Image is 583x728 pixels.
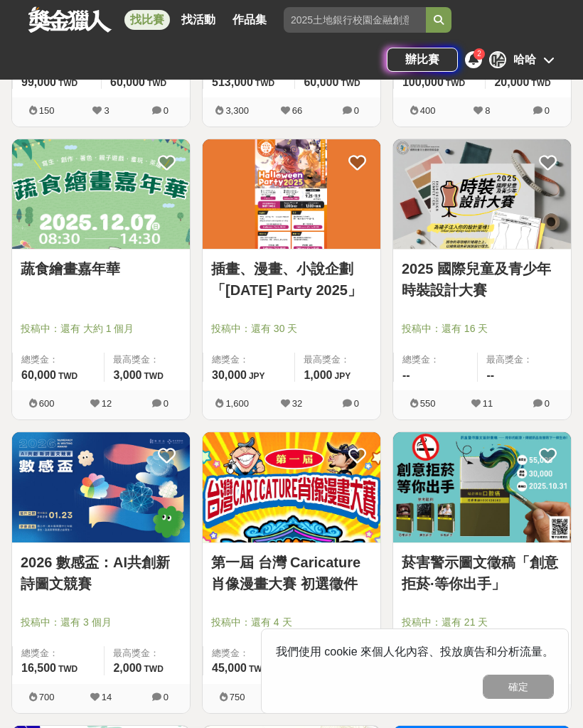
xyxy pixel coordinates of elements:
a: 第一屆 台灣 Caricature 肖像漫畫大賽 初選徵件 [211,552,372,594]
span: 16,500 [21,662,56,674]
span: 66 [292,105,302,116]
span: -- [402,369,410,381]
span: 0 [354,105,359,116]
div: 哈 [489,51,506,68]
a: Cover Image [203,432,380,542]
span: 最高獎金： [113,353,181,367]
span: 20,000 [494,76,529,88]
span: TWD [58,371,77,381]
span: TWD [144,371,163,381]
span: 1,000 [304,369,332,381]
a: 2025 國際兒童及青少年時裝設計大賽 [402,258,562,301]
span: TWD [531,78,550,88]
span: 750 [230,692,245,702]
span: 0 [164,105,169,116]
span: 0 [545,105,550,116]
span: 30,000 [212,369,247,381]
span: 0 [164,692,169,702]
span: 3 [104,105,109,116]
span: TWD [58,78,77,88]
a: Cover Image [393,139,571,250]
span: 總獎金： [21,353,95,367]
span: TWD [249,664,268,674]
span: TWD [147,78,166,88]
a: 辦比賽 [387,48,458,72]
span: JPY [334,371,351,381]
a: 蔬食繪畫嘉年華 [21,258,181,279]
span: 投稿中：還有 16 天 [402,321,562,336]
span: 總獎金： [402,353,469,367]
span: 投稿中：還有 21 天 [402,615,562,630]
a: Cover Image [12,139,190,250]
span: -- [486,369,494,381]
span: JPY [249,371,265,381]
span: 最高獎金： [304,353,372,367]
a: 插畫、漫畫、小說企劃「[DATE] Party 2025」 [211,258,372,301]
span: 513,000 [212,76,253,88]
span: 總獎金： [212,353,286,367]
span: 550 [420,398,436,409]
span: 2,000 [113,662,141,674]
a: Cover Image [393,432,571,542]
span: 150 [39,105,55,116]
span: 600 [39,398,55,409]
a: 找活動 [176,10,221,30]
button: 確定 [483,675,554,699]
span: 32 [292,398,302,409]
span: 總獎金： [21,646,95,660]
span: 總獎金： [212,646,283,660]
span: 12 [102,398,112,409]
span: 99,000 [21,76,56,88]
span: 2 [477,50,481,58]
a: Cover Image [203,139,380,250]
span: 最高獎金： [486,353,562,367]
span: 60,000 [110,76,145,88]
span: 0 [545,398,550,409]
span: 0 [164,398,169,409]
a: 找比賽 [124,10,170,30]
div: 哈哈 [513,51,536,68]
img: Cover Image [12,139,190,249]
span: 我們使用 cookie 來個人化內容、投放廣告和分析流量。 [276,646,554,658]
span: 14 [102,692,112,702]
span: 投稿中：還有 大約 1 個月 [21,321,181,336]
img: Cover Image [203,432,380,542]
span: 0 [354,398,359,409]
span: 投稿中：還有 4 天 [211,615,372,630]
span: 11 [483,398,493,409]
a: 作品集 [227,10,272,30]
img: Cover Image [203,139,380,249]
span: 最高獎金： [113,646,181,660]
img: Cover Image [393,432,571,542]
span: 400 [420,105,436,116]
span: 700 [39,692,55,702]
span: 45,000 [212,662,247,674]
span: TWD [446,78,465,88]
a: 菸害警示圖文徵稿「創意拒菸·等你出手」 [402,552,562,594]
span: 投稿中：還有 30 天 [211,321,372,336]
span: 60,000 [21,369,56,381]
span: 投稿中：還有 3 個月 [21,615,181,630]
span: 100,000 [402,76,444,88]
input: 2025土地銀行校園金融創意挑戰賽：從你出發 開啟智慧金融新頁 [284,7,426,33]
a: Cover Image [12,432,190,542]
img: Cover Image [12,432,190,542]
span: 8 [485,105,490,116]
span: TWD [341,78,360,88]
span: 60,000 [304,76,338,88]
span: TWD [255,78,274,88]
img: Cover Image [393,139,571,249]
span: TWD [58,664,77,674]
span: 3,300 [225,105,249,116]
span: 3,000 [113,369,141,381]
a: 2026 數感盃：AI共創新詩圖文競賽 [21,552,181,594]
span: TWD [144,664,163,674]
span: 1,600 [225,398,249,409]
